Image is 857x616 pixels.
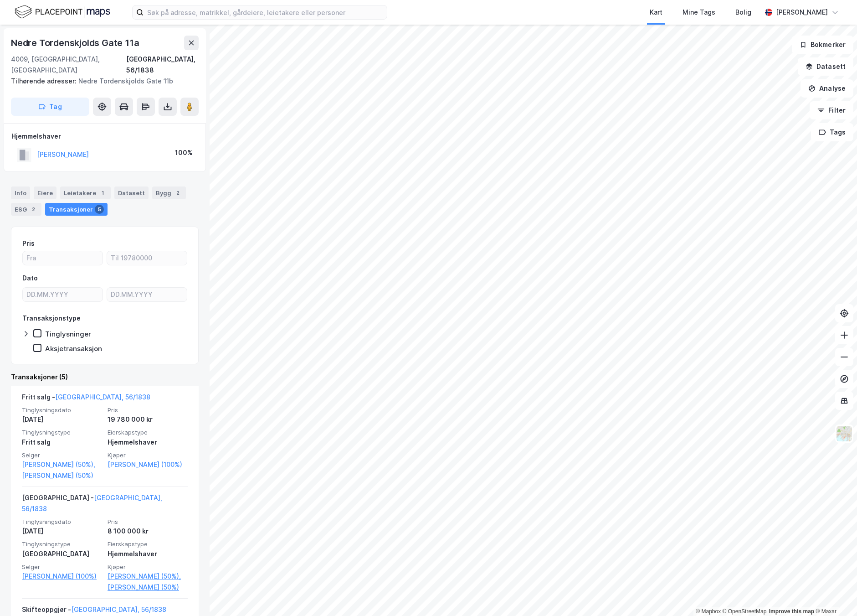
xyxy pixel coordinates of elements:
div: Nedre Tordenskjolds Gate 11b [11,76,191,87]
span: Tinglysningstype [22,429,102,436]
div: Hjemmelshaver [108,437,188,448]
button: Datasett [798,57,853,76]
a: OpenStreetMap [723,608,767,615]
div: Aksjetransaksjon [45,344,102,353]
button: Bokmerker [792,36,853,54]
span: Kjøper [108,563,188,571]
div: Kart [650,7,662,18]
div: 2 [173,188,182,197]
div: [DATE] [22,414,102,425]
div: Leietakere [60,186,111,199]
div: 19 780 000 kr [108,414,188,425]
div: 100% [175,147,193,158]
div: Bygg [152,186,186,199]
input: Søk på adresse, matrikkel, gårdeiere, leietakere eller personer [144,5,387,19]
a: [PERSON_NAME] (50%) [22,470,102,481]
div: 8 100 000 kr [108,526,188,537]
span: Tinglysningstype [22,540,102,548]
div: [DATE] [22,526,102,537]
span: Pris [108,518,188,526]
div: Tinglysninger [45,330,91,338]
span: Selger [22,451,102,459]
div: Transaksjonstype [22,313,81,324]
a: [PERSON_NAME] (50%), [108,571,188,582]
input: DD.MM.YYYY [23,288,103,301]
input: Fra [23,251,103,265]
a: Mapbox [696,608,721,615]
a: [PERSON_NAME] (50%), [22,459,102,470]
button: Tag [11,98,89,116]
div: Hjemmelshaver [11,131,198,142]
div: Fritt salg - [22,392,150,406]
div: Transaksjoner [45,203,108,216]
span: Kjøper [108,451,188,459]
div: Hjemmelshaver [108,549,188,559]
span: Eierskapstype [108,429,188,436]
span: Tinglysningsdato [22,406,102,414]
div: Transaksjoner (5) [11,372,199,383]
div: [GEOGRAPHIC_DATA] [22,549,102,559]
a: [PERSON_NAME] (50%) [108,582,188,593]
div: [GEOGRAPHIC_DATA] - [22,492,188,518]
span: Tinglysningsdato [22,518,102,526]
div: Dato [22,273,38,284]
img: Z [836,425,853,442]
div: Kontrollprogram for chat [811,572,857,616]
div: Mine Tags [683,7,715,18]
span: Eierskapstype [108,540,188,548]
input: Til 19780000 [107,251,187,265]
span: Tilhørende adresser: [11,77,78,85]
div: ESG [11,203,41,216]
iframe: Chat Widget [811,572,857,616]
div: Eiere [34,186,56,199]
div: 2 [29,205,38,214]
div: Datasett [114,186,149,199]
span: Pris [108,406,188,414]
div: Fritt salg [22,437,102,448]
input: DD.MM.YYYY [107,288,187,301]
div: Nedre Tordenskjolds Gate 11a [11,36,141,50]
a: [PERSON_NAME] (100%) [22,571,102,582]
a: [PERSON_NAME] (100%) [108,459,188,470]
div: Info [11,186,30,199]
div: [GEOGRAPHIC_DATA], 56/1838 [126,54,199,76]
button: Analyse [801,79,853,98]
div: Bolig [735,7,751,18]
button: Filter [810,101,853,119]
span: Selger [22,563,102,571]
a: Improve this map [769,608,814,615]
a: [GEOGRAPHIC_DATA], 56/1838 [22,494,162,512]
button: Tags [811,123,853,141]
div: 5 [95,205,104,214]
div: 1 [98,188,107,197]
a: [GEOGRAPHIC_DATA], 56/1838 [71,606,166,613]
a: [GEOGRAPHIC_DATA], 56/1838 [55,393,150,401]
div: 4009, [GEOGRAPHIC_DATA], [GEOGRAPHIC_DATA] [11,54,126,76]
img: logo.f888ab2527a4732fd821a326f86c7f29.svg [15,4,110,20]
div: [PERSON_NAME] [776,7,828,18]
div: Pris [22,238,35,249]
